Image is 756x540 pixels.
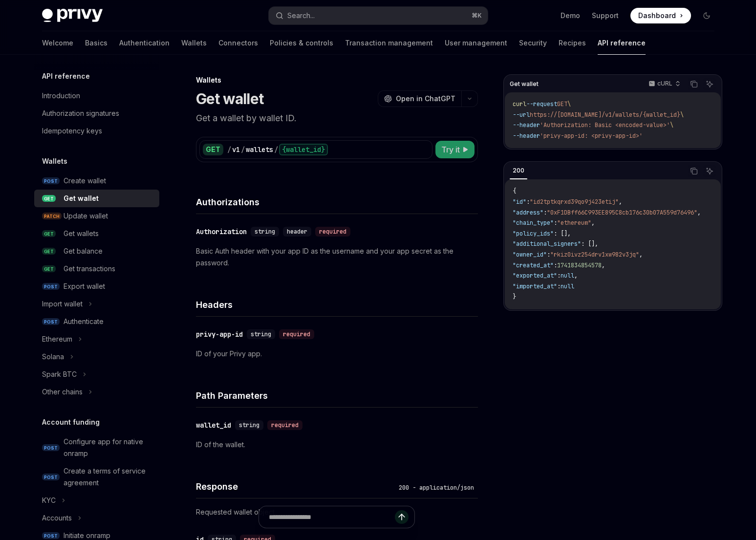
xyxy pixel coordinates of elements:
[547,251,550,259] span: :
[526,198,530,206] span: :
[34,105,159,122] a: Authorization signatures
[513,240,581,248] span: "additional_signers"
[513,209,543,216] span: "address"
[638,11,676,21] span: Dashboard
[34,278,159,295] a: POSTExport wallet
[196,480,395,493] h4: Response
[513,219,554,227] span: "chain_type"
[554,219,557,227] span: :
[34,190,159,207] a: GETGet wallet
[519,31,547,55] a: Security
[42,195,56,202] span: GET
[510,80,539,88] span: Get wallet
[196,439,478,451] p: ID of the wallet.
[657,80,672,87] p: cURL
[513,272,557,280] span: "exported_at"
[550,251,639,259] span: "rkiz0ivz254drv1xw982v3jq"
[561,272,574,280] span: null
[218,31,258,55] a: Connectors
[540,132,643,140] span: 'privy-app-id: <privy-app-id>'
[598,31,646,55] a: API reference
[42,230,56,238] span: GET
[255,228,275,236] span: string
[34,172,159,190] a: POSTCreate wallet
[64,436,153,459] div: Configure app for native onramp
[42,368,77,380] div: Spark BTC
[581,240,598,248] span: : [],
[688,165,700,177] button: Copy the contents from the code block
[630,8,691,23] a: Dashboard
[703,165,716,177] button: Ask AI
[196,389,478,402] h4: Path Parameters
[513,121,540,129] span: --header
[602,261,605,269] span: ,
[64,245,103,257] div: Get balance
[513,251,547,259] span: "owner_id"
[42,532,60,540] span: POST
[42,177,60,185] span: POST
[561,282,574,290] span: null
[42,333,72,345] div: Ethereum
[42,213,62,220] span: PATCH
[557,219,591,227] span: "ethereum"
[42,248,56,255] span: GET
[64,175,106,187] div: Create wallet
[703,78,716,90] button: Ask AI
[181,31,207,55] a: Wallets
[643,76,685,92] button: cURL
[445,31,507,55] a: User management
[395,510,409,524] button: Send message
[699,8,714,23] button: Toggle dark mode
[697,209,701,216] span: ,
[557,282,561,290] span: :
[287,10,315,22] div: Search...
[619,198,622,206] span: ,
[557,272,561,280] span: :
[64,228,99,239] div: Get wallets
[688,78,700,90] button: Copy the contents from the code block
[554,230,571,238] span: : [],
[513,132,540,140] span: --header
[592,11,619,21] a: Support
[279,144,328,155] div: {wallet_id}
[34,87,159,105] a: Introduction
[530,198,619,206] span: "id2tptkqrxd39qo9j423etij"
[561,11,580,21] a: Demo
[557,100,567,108] span: GET
[670,121,673,129] span: \
[513,230,554,238] span: "policy_ids"
[567,100,571,108] span: \
[42,318,60,325] span: POST
[42,495,56,506] div: KYC
[396,94,455,104] span: Open in ChatGPT
[246,145,273,154] div: wallets
[510,165,527,176] div: 200
[395,483,478,493] div: 200 - application/json
[591,219,595,227] span: ,
[345,31,433,55] a: Transaction management
[203,144,223,155] div: GET
[42,90,80,102] div: Introduction
[540,121,670,129] span: 'Authorization: Basic <encoded-value>'
[557,261,602,269] span: 1741834854578
[196,75,478,85] div: Wallets
[85,31,108,55] a: Basics
[472,12,482,20] span: ⌘ K
[196,245,478,269] p: Basic Auth header with your app ID as the username and your app secret as the password.
[232,145,240,154] div: v1
[227,145,231,154] div: /
[42,512,72,524] div: Accounts
[42,351,64,363] div: Solana
[530,111,680,119] span: https://[DOMAIN_NAME]/v1/wallets/{wallet_id}
[513,187,516,195] span: {
[64,316,104,327] div: Authenticate
[196,420,231,430] div: wallet_id
[34,225,159,242] a: GETGet wallets
[42,108,119,119] div: Authorization signatures
[196,90,264,108] h1: Get wallet
[239,421,259,429] span: string
[42,125,102,137] div: Idempotency keys
[196,298,478,311] h4: Headers
[34,260,159,278] a: GETGet transactions
[269,7,488,24] button: Search...⌘K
